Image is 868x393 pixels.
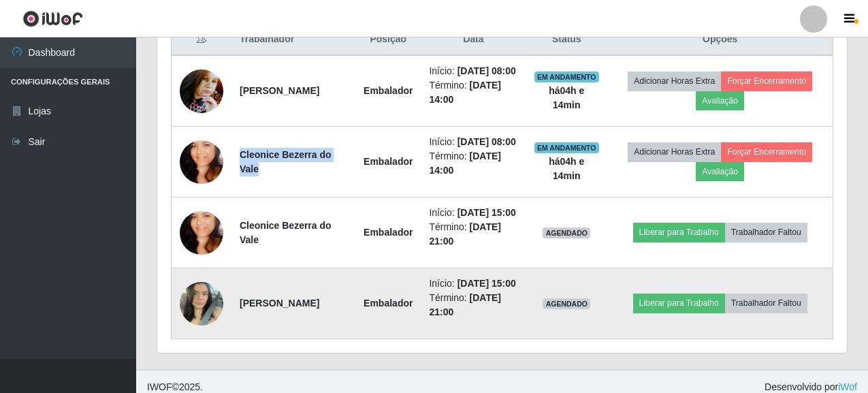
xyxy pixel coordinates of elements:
button: Forçar Encerramento [721,72,812,91]
th: Trabalhador [231,24,355,56]
button: Liberar para Trabalho [633,223,725,242]
time: [DATE] 08:00 [457,65,516,76]
th: Opções [607,24,833,56]
li: Término: [429,78,517,107]
strong: Cleonice Bezerra do Vale [240,220,332,245]
th: Status [526,24,607,56]
span: EM ANDAMENTO [534,142,599,153]
button: Liberar para Trabalho [633,294,725,313]
li: Início: [429,64,517,78]
time: [DATE] 15:00 [457,278,516,289]
strong: Embalador [364,227,413,238]
li: Início: [429,135,517,149]
strong: há 04 h e 14 min [549,85,584,110]
strong: Embalador [364,298,413,309]
li: Início: [429,206,517,220]
span: EM ANDAMENTO [534,72,599,82]
button: Adicionar Horas Extra [628,72,721,91]
span: AGENDADO [543,227,590,238]
strong: Embalador [364,85,413,96]
strong: há 04 h e 14 min [549,156,584,181]
img: 1620185251285.jpeg [180,194,223,272]
button: Trabalhador Faltou [725,223,807,242]
strong: Embalador [364,156,413,167]
strong: [PERSON_NAME] [240,298,319,309]
button: Trabalhador Faltou [725,294,807,313]
th: Data [421,24,526,56]
li: Início: [429,277,517,291]
li: Término: [429,291,517,319]
th: Posição [355,24,421,56]
a: iWof [838,381,857,392]
strong: [PERSON_NAME] [240,85,319,96]
li: Término: [429,149,517,178]
img: 1632155042572.jpeg [180,62,223,120]
strong: Cleonice Bezerra do Vale [240,149,332,174]
span: AGENDADO [543,298,590,309]
img: CoreUI Logo [22,10,83,27]
img: 1754999009306.jpeg [180,274,223,332]
span: IWOF [147,381,172,392]
button: Adicionar Horas Extra [628,142,721,161]
time: [DATE] 08:00 [457,136,516,147]
button: Avaliação [696,91,744,110]
img: 1620185251285.jpeg [180,123,223,201]
li: Término: [429,220,517,249]
time: [DATE] 15:00 [457,207,516,218]
button: Avaliação [696,162,744,181]
button: Forçar Encerramento [721,142,812,161]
